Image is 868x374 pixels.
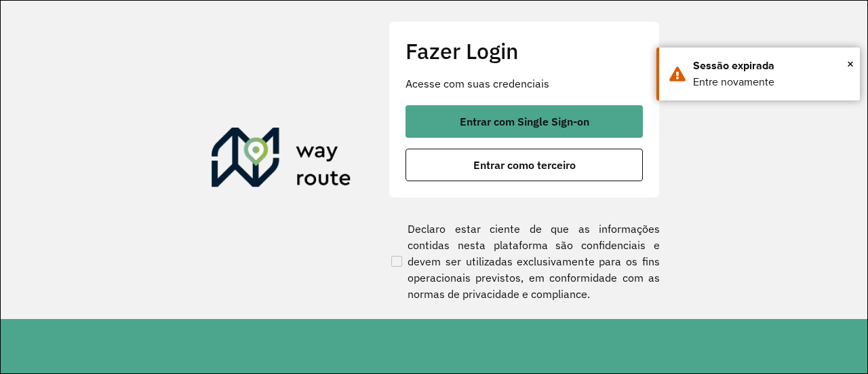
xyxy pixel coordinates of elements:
div: Sessão expirada [693,58,850,74]
button: Close [847,54,854,74]
p: Acesse com suas credenciais [406,75,643,92]
img: Roteirizador AmbevTech [212,128,351,193]
h2: Fazer Login [406,38,643,64]
label: Declaro estar ciente de que as informações contidas nesta plataforma são confidenciais e devem se... [389,221,660,302]
span: Entrar como terceiro [473,160,576,170]
span: Entrar com Single Sign-on [460,116,589,127]
button: button [406,149,643,181]
button: button [406,105,643,138]
span: × [847,54,854,74]
div: Entre novamente [693,74,850,90]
